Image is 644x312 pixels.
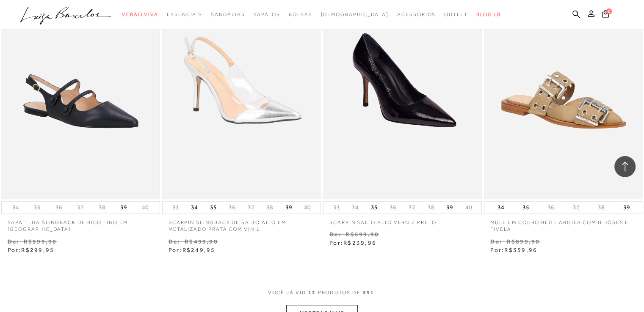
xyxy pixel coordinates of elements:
[387,203,399,211] button: 36
[570,203,582,211] button: 37
[185,238,218,245] small: R$499,90
[169,246,216,253] span: Por:
[329,239,376,246] span: Por:
[283,202,295,213] button: 39
[406,203,418,211] button: 37
[349,203,361,211] button: 34
[211,7,245,22] a: noSubCategoriesText
[253,11,280,17] span: Sapatos
[122,11,158,17] span: Verão Viva
[21,246,54,253] span: R$299,95
[182,246,216,253] span: R$249,95
[495,202,506,213] button: 34
[169,238,180,245] small: De:
[595,203,607,211] button: 38
[318,289,361,296] span: PRODUTOS DE
[53,203,65,211] button: 36
[211,11,245,17] span: Sandálias
[24,238,57,245] small: R$599,90
[321,11,389,17] span: [DEMOGRAPHIC_DATA]
[476,7,501,22] a: BLOG LB
[289,11,312,17] span: Bolsas
[289,7,312,22] a: noSubCategoriesText
[1,214,160,233] a: SAPATILHA SLINGBACK DE BICO FINO EM [GEOGRAPHIC_DATA]
[490,238,502,245] small: De:
[620,202,632,213] button: 39
[520,202,532,213] button: 35
[545,203,557,211] button: 36
[253,7,280,22] a: noSubCategoriesText
[167,7,202,22] a: noSubCategoriesText
[75,203,86,211] button: 37
[363,289,374,305] span: 591
[321,7,389,22] a: noSubCategoriesText
[506,238,540,245] small: R$899,90
[8,246,55,253] span: Por:
[397,7,436,22] a: noSubCategoriesText
[368,202,380,213] button: 35
[8,238,19,245] small: De:
[245,203,257,211] button: 37
[397,11,436,17] span: Acessórios
[96,203,108,211] button: 38
[504,246,537,253] span: R$359,96
[444,11,468,17] span: Outlet
[207,202,219,213] button: 35
[606,8,612,14] span: 0
[122,7,158,22] a: noSubCategoriesText
[343,239,376,246] span: R$239,96
[301,203,313,211] button: 40
[345,231,379,238] small: R$599,90
[264,203,276,211] button: 38
[10,203,22,211] button: 34
[323,214,482,226] a: SCARPIN SALTO ALTO VERNIZ PRETO
[444,7,468,22] a: noSubCategoriesText
[167,11,202,17] span: Essenciais
[462,203,474,211] button: 40
[188,202,200,213] button: 34
[331,203,343,211] button: 33
[329,231,341,238] small: De:
[425,203,437,211] button: 38
[170,203,182,211] button: 33
[444,202,456,213] button: 39
[118,202,130,213] button: 39
[31,203,43,211] button: 35
[226,203,238,211] button: 36
[308,289,316,305] span: 12
[600,9,611,21] button: 0
[490,246,537,253] span: Por:
[162,214,321,233] a: SCARPIN SLINGBACK DE SALTO ALTO EM METALIZADO PRATA COM VINIL
[484,214,643,233] a: MULE EM COURO BEGE ARGILA COM ILHÓSES E FIVELA
[268,289,306,296] span: VOCê JÁ VIU
[139,203,151,211] button: 40
[476,11,501,17] span: BLOG LB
